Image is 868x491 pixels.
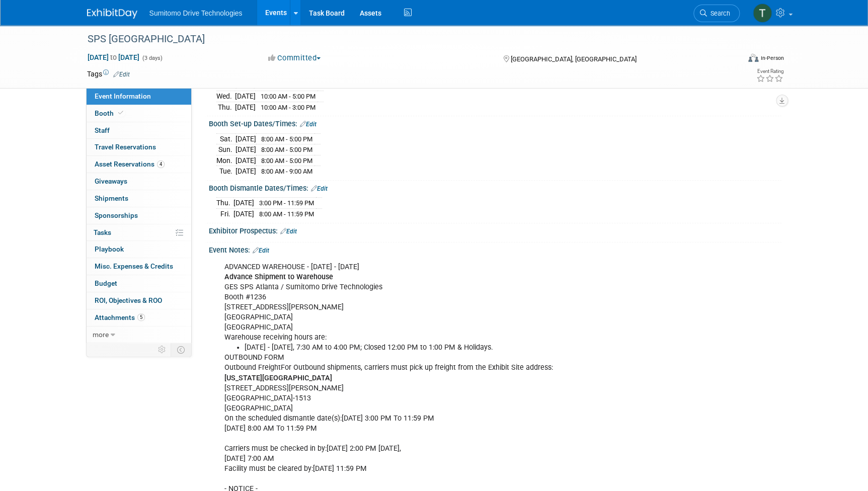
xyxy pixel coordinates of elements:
[280,228,297,235] a: Edit
[93,331,109,339] span: more
[87,173,191,190] a: Giveaways
[171,343,191,356] td: Toggle Event Tabs
[95,262,173,270] span: Misc. Expenses & Credits
[261,157,312,165] span: 8:00 AM - 5:00 PM
[300,121,317,128] a: Edit
[95,109,125,117] span: Booth
[235,91,256,102] td: [DATE]
[235,155,256,166] td: [DATE]
[95,313,145,321] span: Attachments
[157,160,165,168] span: 4
[235,133,256,144] td: [DATE]
[87,258,191,275] a: Misc. Expenses & Credits
[87,292,191,309] a: ROI, Objectives & ROO
[261,104,315,111] span: 10:00 AM - 3:00 PM
[95,126,110,134] span: Staff
[216,102,235,112] td: Thu.
[216,209,233,219] td: Fri.
[87,207,191,224] a: Sponsorships
[216,155,235,166] td: Mon.
[87,69,130,79] td: Tags
[87,309,191,326] a: Attachments5
[95,245,124,253] span: Playbook
[95,143,156,151] span: Travel Reservations
[87,326,191,343] a: more
[235,166,256,177] td: [DATE]
[756,69,783,74] div: Event Rating
[109,53,118,61] span: to
[216,144,235,155] td: Sun.
[94,228,111,236] span: Tasks
[235,144,256,155] td: [DATE]
[680,52,784,67] div: Event Format
[87,139,191,155] a: Travel Reservations
[87,122,191,139] a: Staff
[707,10,730,17] span: Search
[511,55,637,63] span: [GEOGRAPHIC_DATA], [GEOGRAPHIC_DATA]
[137,313,145,321] span: 5
[216,198,233,209] td: Thu.
[216,91,235,102] td: Wed.
[216,133,235,144] td: Sat.
[87,88,191,105] a: Event Information
[265,53,325,63] button: Committed
[95,194,128,202] span: Shipments
[261,93,315,100] span: 10:00 AM - 5:00 PM
[87,105,191,122] a: Booth
[224,374,332,382] b: [US_STATE][GEOGRAPHIC_DATA]
[209,223,781,236] div: Exhibitor Prospectus:
[141,55,163,61] span: (3 days)
[209,181,781,194] div: Booth Dismantle Dates/Times:
[261,146,312,153] span: 8:00 AM - 5:00 PM
[87,224,191,241] a: Tasks
[87,241,191,258] a: Playbook
[224,273,333,281] b: Advance Shipment to Warehouse
[113,71,130,78] a: Edit
[95,211,138,219] span: Sponsorships
[209,116,781,129] div: Booth Set-up Dates/Times:
[259,210,314,218] span: 8:00 AM - 11:59 PM
[748,54,758,62] img: Format-Inperson.png
[235,102,256,112] td: [DATE]
[87,53,140,62] span: [DATE] [DATE]
[87,275,191,292] a: Budget
[261,135,312,143] span: 8:00 AM - 5:00 PM
[253,247,269,254] a: Edit
[87,190,191,207] a: Shipments
[95,160,165,168] span: Asset Reservations
[149,9,243,17] span: Sumitomo Drive Technologies
[311,185,328,192] a: Edit
[261,168,312,175] span: 8:00 AM - 9:00 AM
[259,199,314,207] span: 3:00 PM - 11:59 PM
[753,4,772,23] img: Taylor Mobley
[95,296,162,304] span: ROI, Objectives & ROO
[153,343,171,356] td: Personalize Event Tab Strip
[87,9,137,19] img: ExhibitDay
[216,166,235,177] td: Tue.
[95,92,151,100] span: Event Information
[118,110,123,116] i: Booth reservation complete
[233,198,254,209] td: [DATE]
[209,242,781,256] div: Event Notes:
[693,5,740,22] a: Search
[245,343,665,353] li: [DATE] - [DATE], 7:30 AM to 4:00 PM; Closed 12:00 PM to 1:00 PM & Holidays.
[233,209,254,219] td: [DATE]
[95,279,117,287] span: Budget
[760,54,783,62] div: In-Person
[87,156,191,173] a: Asset Reservations4
[95,177,127,185] span: Giveaways
[84,30,725,48] div: SPS [GEOGRAPHIC_DATA]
